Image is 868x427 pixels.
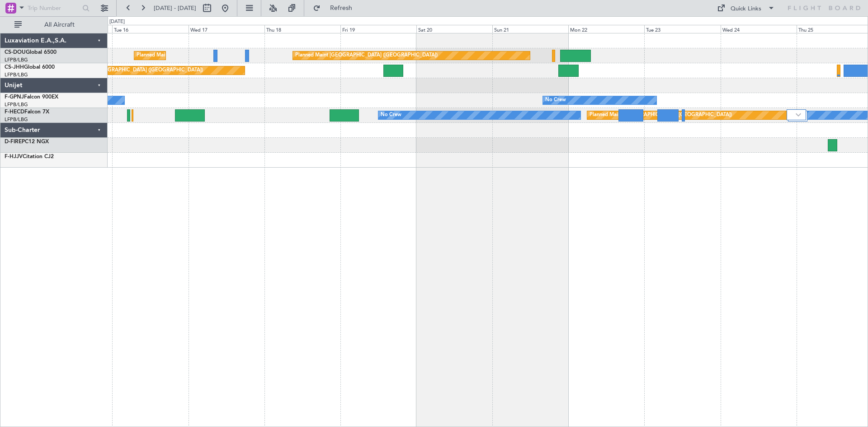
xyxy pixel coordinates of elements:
[796,113,801,117] img: arrow-gray.svg
[381,108,401,122] div: No Crew
[154,4,196,12] span: [DATE] - [DATE]
[5,94,24,100] span: F-GPNJ
[644,25,720,33] div: Tue 23
[5,50,57,55] a: CS-DOUGlobal 6500
[5,94,58,100] a: F-GPNJFalcon 900EX
[10,18,98,32] button: All Aircraft
[5,139,49,145] a: D-FIREPC12 NGX
[721,25,797,33] div: Wed 24
[28,1,80,15] input: Trip Number
[24,22,95,28] span: All Aircraft
[5,50,26,55] span: CS-DOU
[137,49,279,62] div: Planned Maint [GEOGRAPHIC_DATA] ([GEOGRAPHIC_DATA])
[5,65,24,70] span: CS-JHH
[5,101,28,108] a: LFPB/LBG
[5,56,28,63] a: LFPB/LBG
[712,1,779,15] button: Quick Links
[492,25,568,33] div: Sun 21
[5,139,22,145] span: D-FIRE
[568,25,644,33] div: Mon 22
[5,154,54,160] a: F-HJJVCitation CJ2
[5,71,28,78] a: LFPB/LBG
[5,65,55,70] a: CS-JHHGlobal 6000
[109,18,125,26] div: [DATE]
[189,25,264,33] div: Wed 17
[5,154,23,160] span: F-HJJV
[5,116,28,123] a: LFPB/LBG
[61,64,203,77] div: Planned Maint [GEOGRAPHIC_DATA] ([GEOGRAPHIC_DATA])
[340,25,416,33] div: Fri 19
[545,94,566,107] div: No Crew
[590,108,732,122] div: Planned Maint [GEOGRAPHIC_DATA] ([GEOGRAPHIC_DATA])
[5,109,24,115] span: F-HECD
[5,109,49,115] a: F-HECDFalcon 7X
[309,1,363,15] button: Refresh
[322,5,360,11] span: Refresh
[112,25,188,33] div: Tue 16
[731,5,761,14] div: Quick Links
[295,49,438,62] div: Planned Maint [GEOGRAPHIC_DATA] ([GEOGRAPHIC_DATA])
[416,25,492,33] div: Sat 20
[264,25,340,33] div: Thu 18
